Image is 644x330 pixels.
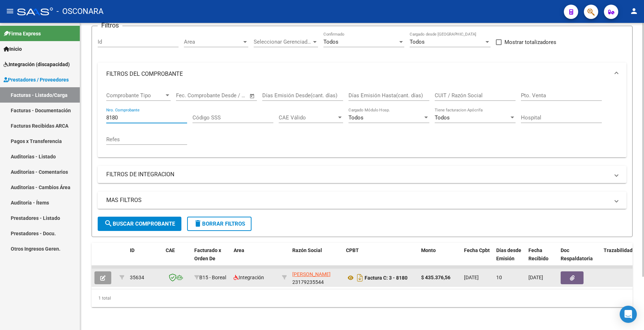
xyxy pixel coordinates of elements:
[130,275,144,280] span: 35634
[323,39,338,45] span: Todos
[166,247,175,253] span: CAE
[106,196,609,204] mat-panel-title: MAS FILTROS
[528,275,543,280] span: [DATE]
[292,270,340,285] div: 23179235544
[98,192,626,209] mat-expansion-panel-header: MAS FILTROS
[418,243,461,274] datatable-header-cell: Monto
[184,39,242,45] span: Area
[292,271,331,277] span: [PERSON_NAME]
[604,247,633,253] span: Trazabilidad
[620,306,637,323] div: Open Intercom Messenger
[526,243,558,274] datatable-header-cell: Fecha Recibido
[421,275,450,280] strong: $ 435.376,56
[421,247,436,253] span: Monto
[194,247,221,261] span: Facturado x Orden De
[231,243,279,274] datatable-header-cell: Area
[4,60,70,68] span: Integración (discapacidad)
[98,63,626,85] mat-expansion-panel-header: FILTROS DEL COMPROBANTE
[211,92,246,99] input: Fecha fin
[461,243,493,274] datatable-header-cell: Fecha Cpbt
[163,243,191,274] datatable-header-cell: CAE
[194,219,202,228] mat-icon: delete
[176,92,205,99] input: Fecha inicio
[98,85,626,157] div: FILTROS DEL COMPROBANTE
[292,247,322,253] span: Razón Social
[528,247,548,261] span: Fecha Recibido
[504,38,556,46] span: Mostrar totalizadores
[4,76,69,84] span: Prestadores / Proveedores
[601,243,644,274] datatable-header-cell: Trazabilidad
[106,92,164,99] span: Comprobante Tipo
[248,92,257,100] button: Open calendar
[464,275,479,280] span: [DATE]
[92,289,633,307] div: 1 total
[4,45,22,53] span: Inicio
[98,166,626,183] mat-expansion-panel-header: FILTROS DE INTEGRACION
[6,7,14,15] mat-icon: menu
[254,39,312,45] span: Seleccionar Gerenciador
[130,247,135,253] span: ID
[104,221,175,227] span: Buscar Comprobante
[561,247,593,261] span: Doc Respaldatoria
[191,243,231,274] datatable-header-cell: Facturado x Orden De
[410,39,425,45] span: Todos
[234,247,244,253] span: Area
[234,275,264,280] span: Integración
[127,243,163,274] datatable-header-cell: ID
[104,219,113,228] mat-icon: search
[57,4,103,19] span: - OSCONARA
[279,114,337,121] span: CAE Válido
[493,243,526,274] datatable-header-cell: Días desde Emisión
[630,7,638,15] mat-icon: person
[355,272,365,284] i: Descargar documento
[98,217,181,231] button: Buscar Comprobante
[106,171,609,178] mat-panel-title: FILTROS DE INTEGRACION
[98,20,122,30] h3: Filtros
[435,114,450,121] span: Todos
[558,243,601,274] datatable-header-cell: Doc Respaldatoria
[348,114,364,121] span: Todos
[346,247,359,253] span: CPBT
[496,275,502,280] span: 10
[365,275,408,281] strong: Factura C: 3 - 8180
[343,243,418,274] datatable-header-cell: CPBT
[194,221,245,227] span: Borrar Filtros
[187,217,252,231] button: Borrar Filtros
[106,70,609,78] mat-panel-title: FILTROS DEL COMPROBANTE
[199,275,226,280] span: B15 - Boreal
[464,247,490,253] span: Fecha Cpbt
[496,247,521,261] span: Días desde Emisión
[289,243,343,274] datatable-header-cell: Razón Social
[4,30,41,38] span: Firma Express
